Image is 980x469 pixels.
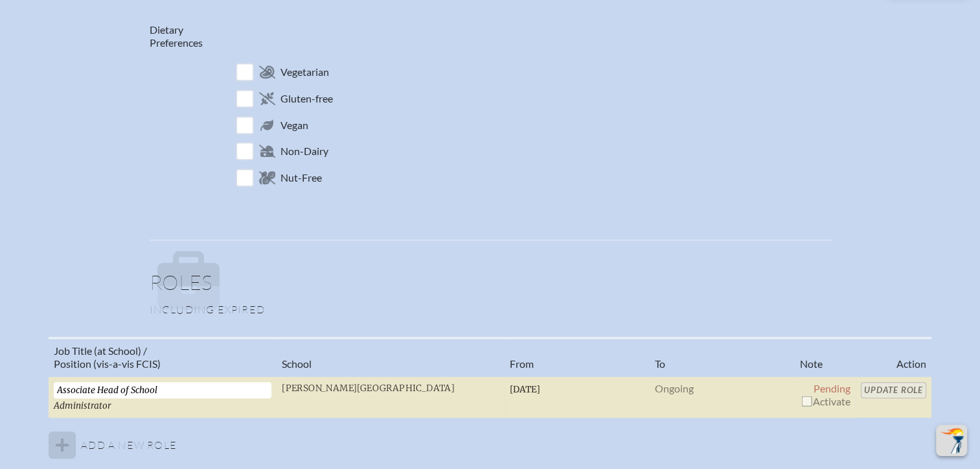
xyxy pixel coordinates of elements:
[510,384,540,395] span: [DATE]
[655,382,694,394] span: Ongoing
[150,303,831,316] p: Including expired
[939,427,964,453] img: To the top
[54,382,271,398] input: Eg, Science Teacher, 5th Grade
[282,383,455,394] span: [PERSON_NAME][GEOGRAPHIC_DATA]
[650,338,795,376] th: To
[280,92,333,105] span: Gluten-free
[150,23,203,49] label: Dietary Preferences
[49,338,277,376] th: Job Title (at School) / Position (vis-a-vis FCIS)
[814,382,850,394] span: Pending
[795,338,856,376] th: Note
[280,171,322,184] span: Nut-Free
[936,425,967,456] button: Scroll Top
[856,338,931,376] th: Action
[280,145,328,158] span: Non-Dairy
[54,400,111,411] span: Administrator
[280,66,329,78] span: Vegetarian
[280,119,308,132] span: Vegan
[505,338,650,376] th: From
[800,395,850,407] span: Activate
[150,272,831,303] h1: Roles
[277,338,505,376] th: School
